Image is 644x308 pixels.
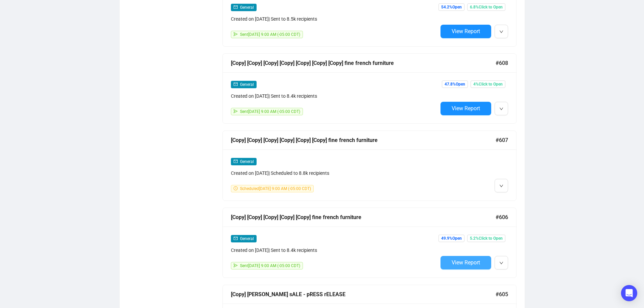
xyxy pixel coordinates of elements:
[240,5,254,10] span: General
[234,236,238,240] span: mail
[499,184,503,188] span: down
[231,213,496,221] div: [Copy] [Copy] [Copy] [Copy] [Copy] fine french furniture
[240,263,300,268] span: Sent [DATE] 9:00 AM (-05:00 CDT)
[440,256,491,269] button: View Report
[467,3,505,11] span: 6.8% Click to Open
[231,15,438,23] div: Created on [DATE] | Sent to 8.5k recipients
[234,5,238,9] span: mail
[499,107,503,111] span: down
[234,263,238,267] span: send
[240,236,254,241] span: General
[234,159,238,163] span: mail
[442,80,468,88] span: 47.8% Open
[231,290,496,299] div: [Copy] [PERSON_NAME] sALE - pRESS rELEASE
[471,80,505,88] span: 4% Click to Open
[499,30,503,34] span: down
[438,235,464,242] span: 49.9% Open
[621,285,637,301] div: Open Intercom Messenger
[240,159,254,164] span: General
[231,136,496,144] div: [Copy] [Copy] [Copy] [Copy] [Copy] [Copy] fine french furniture
[440,102,491,115] button: View Report
[231,169,438,177] div: Created on [DATE] | Scheduled to 8.8k recipients
[496,290,508,299] span: #605
[496,213,508,221] span: #606
[222,53,517,124] a: [Copy] [Copy] [Copy] [Copy] [Copy] [Copy] [Copy] fine french furniture#608mailGeneralCreated on [...
[496,59,508,67] span: #608
[240,186,311,191] span: Scheduled [DATE] 9:00 AM (-05:00 CDT)
[234,186,238,190] span: clock-circle
[240,32,300,37] span: Sent [DATE] 9:00 AM (-05:00 CDT)
[234,109,238,113] span: send
[438,3,464,11] span: 54.2% Open
[452,259,480,266] span: View Report
[231,59,496,67] div: [Copy] [Copy] [Copy] [Copy] [Copy] [Copy] [Copy] fine french furniture
[240,82,254,87] span: General
[452,28,480,34] span: View Report
[499,261,503,265] span: down
[231,246,438,254] div: Created on [DATE] | Sent to 8.4k recipients
[222,208,517,278] a: [Copy] [Copy] [Copy] [Copy] [Copy] fine french furniture#606mailGeneralCreated on [DATE]| Sent to...
[240,109,300,114] span: Sent [DATE] 9:00 AM (-05:00 CDT)
[440,25,491,38] button: View Report
[452,105,480,112] span: View Report
[496,136,508,144] span: #607
[222,131,517,201] a: [Copy] [Copy] [Copy] [Copy] [Copy] [Copy] fine french furniture#607mailGeneralCreated on [DATE]| ...
[234,82,238,86] span: mail
[467,235,505,242] span: 5.2% Click to Open
[234,32,238,36] span: send
[231,92,438,100] div: Created on [DATE] | Sent to 8.4k recipients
